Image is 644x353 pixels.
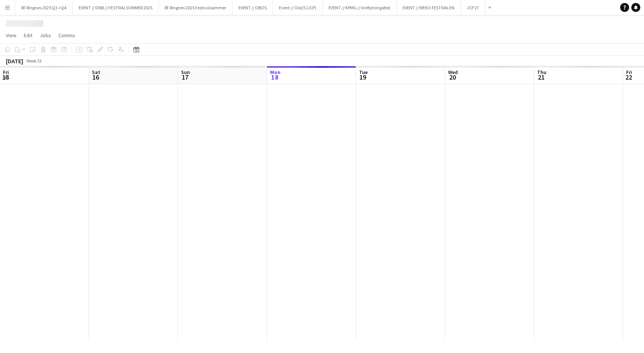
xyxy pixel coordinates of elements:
a: Comms [55,31,78,40]
span: Jobs [40,32,51,39]
span: Week 33 [25,58,43,64]
span: View [6,32,16,39]
a: Edit [21,31,35,40]
span: Sun [181,69,190,76]
span: Fri [3,69,9,76]
span: Sat [92,69,100,76]
span: 20 [447,73,458,81]
button: RF Ringnes 2025 Festivalsommer [159,0,232,15]
span: 15 [2,73,9,81]
span: Mon [270,69,280,76]
span: Wed [448,69,458,76]
span: Edit [24,32,32,39]
button: RF Ringnes 2025 Q3 +Q4 [15,0,73,15]
a: View [3,31,19,40]
span: 17 [180,73,190,81]
span: Tue [359,69,368,76]
span: Comms [58,32,75,39]
span: 18 [269,73,280,81]
button: EVENT // KPMG // Innflytningsfest [323,0,397,15]
span: 21 [536,73,546,81]
a: Jobs [37,31,54,40]
button: JCP 27 [461,0,485,15]
span: 16 [91,73,100,81]
button: EVENT // OBOS [232,0,273,15]
div: [DATE] [6,57,23,65]
span: 19 [358,73,368,81]
button: EVENT // MEKO FESTIVALEN [397,0,461,15]
span: Fri [626,69,632,76]
button: Event // Ole25 (JCP) [273,0,323,15]
span: 22 [625,73,632,81]
button: EVENT // DNB // FESTIVALSOMMER 2025 [73,0,159,15]
span: Thu [537,69,546,76]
